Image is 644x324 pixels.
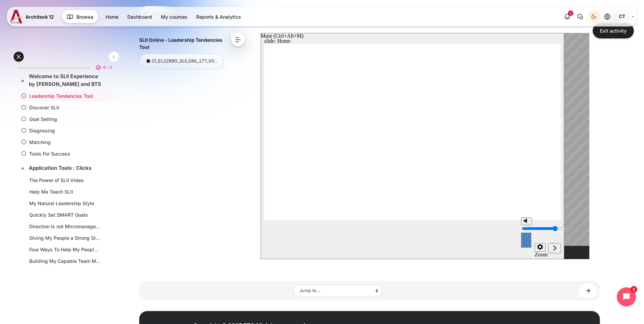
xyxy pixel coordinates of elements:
a: Exit activity [593,23,634,38]
span: Architeck 12 [25,13,54,20]
button: < [231,33,245,47]
span: Collapse [19,165,26,172]
a: Help Me Teach SLII [29,188,100,195]
a: Diagnosing [29,127,100,134]
button: There are 0 unread conversations [574,11,586,23]
a: User menu [615,10,634,23]
a: Tools For Success [29,150,100,157]
a: Quickly Set SMART Goals [29,211,100,218]
nav: slide navigation [288,204,300,226]
span: / 6 [107,65,112,71]
div: misc controls [257,204,284,226]
a: Reports & Analytics [192,11,245,22]
div: 3 [568,11,573,16]
button: next [288,210,300,220]
a: My courses [157,11,191,22]
a: A12 A12 Architeck 12 [10,10,57,23]
a: Goal Setting [29,115,100,123]
a: The Power of SLII Video [29,177,100,184]
a: Matching [29,139,100,146]
a: Building My Capable Team Members' Confidence [29,257,100,265]
span: 0 [103,65,106,71]
div: Show notification window with 3 new notifications [561,11,573,23]
a: Direction is not Micromanagement? [29,223,100,230]
a: Welcome to SLII Experience by [PERSON_NAME] and BTS [29,73,102,88]
button: Summarise [139,6,184,21]
a: My Natural Leadership Style [29,200,100,207]
img: A12 [10,10,23,23]
span: Chayanun Techaworawitayakoon [615,10,629,23]
button: Browse [62,10,98,23]
span: Collapse [19,77,26,84]
a: Dashboard [123,11,156,22]
span: Browse [76,13,93,20]
div: SLII Online - Leadership Tendencies Tool [139,36,224,51]
a: a=111&scoid=232&currentorg=SLII_Online_-_Leadership_Tendencies_Tool_ORG&mode=&attempt=1 [145,58,236,64]
a: Leadership Tendencies Tool [29,92,100,100]
a: Discover SLII ► [579,284,597,298]
a: Home [102,11,123,22]
button: Languages [601,11,613,23]
label: Zoom to fit [274,219,287,237]
a: Four Ways To Help My People In a Crisis [29,246,100,253]
a: Discover SLII [29,104,100,111]
button: Settings [274,210,285,219]
a: Giving My People a Strong Start [29,234,100,241]
button: Light Mode Dark Mode [588,11,600,23]
a: Application Tools : Clicks [29,164,102,172]
i: Not attempted [145,59,152,66]
div: Dark Mode [589,12,599,22]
